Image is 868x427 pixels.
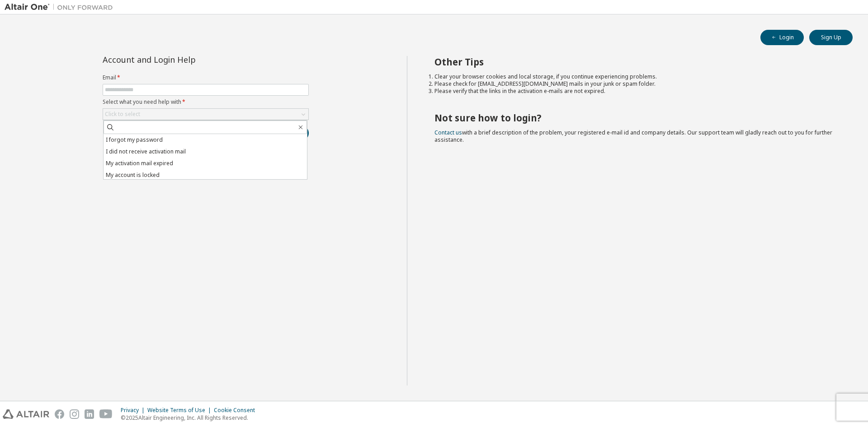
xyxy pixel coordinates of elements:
[809,30,853,45] button: Sign Up
[103,74,309,81] label: Email
[434,80,837,88] li: Please check for [EMAIL_ADDRESS][DOMAIN_NAME] mails in your junk or spam folder.
[103,109,308,120] div: Click to select
[121,414,260,422] p: © 2025 Altair Engineering, Inc. All Rights Reserved.
[434,56,837,68] h2: Other Tips
[103,98,309,106] label: Select what you need help with
[55,409,64,419] img: facebook.svg
[85,409,94,419] img: linkedin.svg
[103,56,268,63] div: Account and Login Help
[434,112,837,124] h2: Not sure how to login?
[5,3,118,12] img: Altair One
[434,129,462,136] a: Contact us
[99,409,113,419] img: youtube.svg
[121,407,147,414] div: Privacy
[70,409,79,419] img: instagram.svg
[434,129,832,144] span: with a brief description of the problem, your registered e-mail id and company details. Our suppo...
[3,409,49,419] img: altair_logo.svg
[434,73,837,80] li: Clear your browser cookies and local storage, if you continue experiencing problems.
[104,134,307,146] li: I forgot my password
[105,111,140,118] div: Click to select
[214,407,260,414] div: Cookie Consent
[147,407,214,414] div: Website Terms of Use
[760,30,804,45] button: Login
[434,88,837,95] li: Please verify that the links in the activation e-mails are not expired.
